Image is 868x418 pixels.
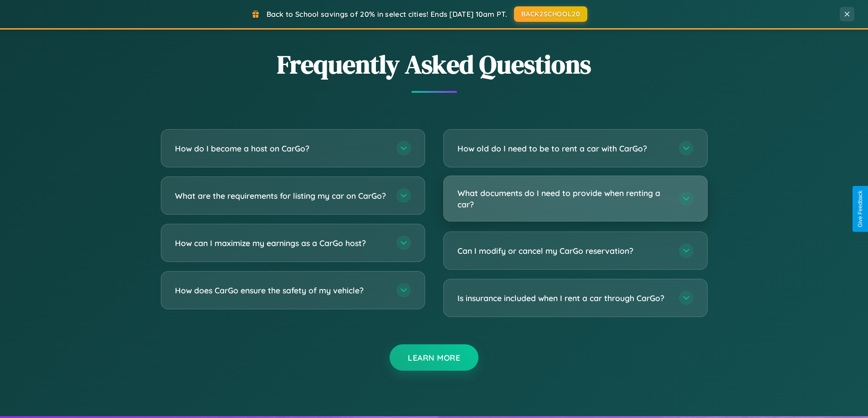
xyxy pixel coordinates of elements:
[175,190,387,201] h3: What are the requirements for listing my car on CarGo?
[457,143,670,154] h3: How old do I need to be to rent a car with CarGo?
[857,191,863,227] div: Give Feedback
[161,47,708,82] h2: Frequently Asked Questions
[457,187,670,210] h3: What documents do I need to provide when renting a car?
[390,344,478,371] button: Learn More
[457,245,670,257] h3: Can I modify or cancel my CarGo reservation?
[175,143,387,154] h3: How do I become a host on CarGo?
[175,285,387,296] h3: How does CarGo ensure the safety of my vehicle?
[514,6,587,22] button: BACK2SCHOOL20
[457,292,670,304] h3: Is insurance included when I rent a car through CarGo?
[267,10,507,19] span: Back to School savings of 20% in select cities! Ends [DATE] 10am PT.
[175,237,387,249] h3: How can I maximize my earnings as a CarGo host?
